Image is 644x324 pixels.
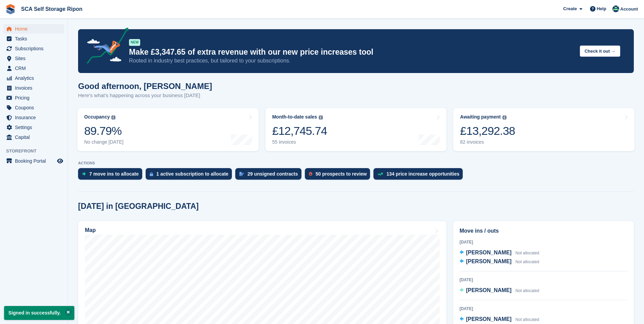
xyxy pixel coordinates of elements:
[386,171,459,177] div: 134 price increase opportunities
[15,132,56,142] span: Capital
[460,124,515,138] div: £13,292.38
[3,73,64,83] a: menu
[460,257,539,266] a: [PERSON_NAME] Not allocated
[15,113,56,122] span: Insurance
[466,258,512,264] span: [PERSON_NAME]
[563,5,577,12] span: Create
[15,93,56,103] span: Pricing
[272,114,317,120] div: Month-to-date sales
[305,168,374,183] a: 50 prospects to review
[3,156,64,166] a: menu
[460,286,539,295] a: [PERSON_NAME] Not allocated
[265,108,447,151] a: Month-to-date sales £12,745.74 55 invoices
[129,57,574,65] p: Rooted in industry best practices, but tailored to your subscriptions.
[78,92,212,100] p: Here's what's happening across your business [DATE]
[15,83,56,93] span: Invoices
[15,24,56,34] span: Home
[3,113,64,122] a: menu
[3,132,64,142] a: menu
[15,156,56,166] span: Booking Portal
[81,28,129,66] img: price-adjustments-announcement-icon-8257ccfd72463d97f412b2fc003d46551f7dbcb40ab6d574587a9cd5c0d94...
[157,171,228,177] div: 1 active subscription to allocate
[15,44,56,53] span: Subscriptions
[15,123,56,132] span: Settings
[466,250,512,255] span: [PERSON_NAME]
[515,259,539,264] span: Not allocated
[620,6,638,13] span: Account
[597,5,606,12] span: Help
[460,139,515,145] div: 82 invoices
[309,172,312,176] img: prospect-51fa495bee0391a8d652442698ab0144808aea92771e9ea1ae160a38d050c398.svg
[378,173,383,176] img: price_increase_opportunities-93ffe204e8149a01c8c9dc8f82e8f89637d9d84a8eef4429ea346261dce0b2c0.svg
[460,227,627,235] h2: Move ins / outs
[580,46,620,57] button: Check it out →
[84,114,110,120] div: Occupancy
[85,227,96,233] h2: Map
[56,157,64,165] a: Preview store
[319,115,323,120] img: icon-info-grey-7440780725fd019a000dd9b08b2336e03edf1995a4989e88bcd33f0948082b44.svg
[4,306,74,320] p: Signed in successfully.
[15,54,56,63] span: Sites
[460,277,627,283] div: [DATE]
[84,124,124,138] div: 89.79%
[78,161,634,165] p: ACTIONS
[78,168,146,183] a: 7 move ins to allocate
[3,103,64,112] a: menu
[82,172,86,176] img: move_ins_to_allocate_icon-fdf77a2bb77ea45bf5b3d319d69a93e2d87916cf1d5bf7949dd705db3b84f3ca.svg
[515,288,539,293] span: Not allocated
[3,24,64,34] a: menu
[3,64,64,73] a: menu
[515,251,539,255] span: Not allocated
[84,139,124,145] div: No change [DATE]
[272,124,327,138] div: £12,745.74
[466,316,512,322] span: [PERSON_NAME]
[18,3,85,15] a: SCA Self Storage Ripon
[15,73,56,83] span: Analytics
[272,139,327,145] div: 55 invoices
[129,47,574,57] p: Make £3,347.65 of extra revenue with our new price increases tool
[15,64,56,73] span: CRM
[15,103,56,112] span: Coupons
[3,44,64,53] a: menu
[146,168,235,183] a: 1 active subscription to allocate
[3,93,64,103] a: menu
[239,172,244,176] img: contract_signature_icon-13c848040528278c33f63329250d36e43548de30e8caae1d1a13099fd9432cc5.svg
[460,315,539,324] a: [PERSON_NAME] Not allocated
[78,202,199,211] h2: [DATE] in [GEOGRAPHIC_DATA]
[78,82,212,91] h1: Good afternoon, [PERSON_NAME]
[6,148,68,155] span: Storefront
[466,287,512,293] span: [PERSON_NAME]
[15,34,56,43] span: Tasks
[247,171,298,177] div: 29 unsigned contracts
[612,5,619,12] img: Thomas Webb
[3,83,64,93] a: menu
[150,172,153,176] img: active_subscription_to_allocate_icon-d502201f5373d7db506a760aba3b589e785aa758c864c3986d89f69b8ff3...
[77,108,259,151] a: Occupancy 89.79% No change [DATE]
[89,171,139,177] div: 7 move ins to allocate
[3,123,64,132] a: menu
[502,115,507,120] img: icon-info-grey-7440780725fd019a000dd9b08b2336e03edf1995a4989e88bcd33f0948082b44.svg
[5,4,16,14] img: stora-icon-8386f47178a22dfd0bd8f6a31ec36ba5ce8667c1dd55bd0f319d3a0aa187defe.svg
[460,249,539,257] a: [PERSON_NAME] Not allocated
[129,39,140,46] div: NEW
[235,168,305,183] a: 29 unsigned contracts
[460,114,501,120] div: Awaiting payment
[316,171,367,177] div: 50 prospects to review
[373,168,466,183] a: 134 price increase opportunities
[111,115,115,120] img: icon-info-grey-7440780725fd019a000dd9b08b2336e03edf1995a4989e88bcd33f0948082b44.svg
[460,306,627,312] div: [DATE]
[453,108,634,151] a: Awaiting payment £13,292.38 82 invoices
[460,239,627,245] div: [DATE]
[3,34,64,43] a: menu
[515,317,539,322] span: Not allocated
[3,54,64,63] a: menu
